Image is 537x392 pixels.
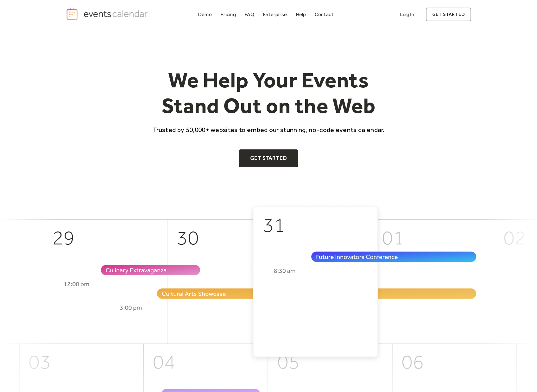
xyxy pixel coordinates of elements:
a: home [66,8,149,21]
a: get started [426,8,471,21]
div: FAQ [244,13,254,16]
a: Enterprise [260,10,289,19]
a: Demo [195,10,214,19]
div: Enterprise [263,13,287,16]
p: Trusted by 50,000+ websites to embed our stunning, no-code events calendar. [147,125,390,134]
a: Contact [312,10,336,19]
a: FAQ [242,10,257,19]
h1: We Help Your Events Stand Out on the Web [147,67,390,119]
div: Demo [198,13,212,16]
a: Log In [394,8,420,21]
div: Pricing [220,13,236,16]
a: Get Started [239,149,299,167]
div: Contact [315,13,334,16]
a: Help [293,10,309,19]
a: Pricing [218,10,238,19]
div: Help [296,13,306,16]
